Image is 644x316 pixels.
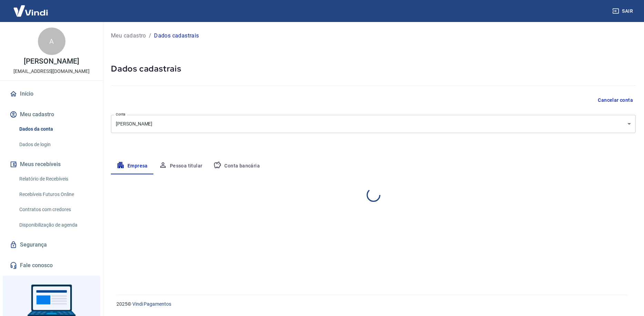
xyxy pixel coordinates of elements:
[111,158,153,174] button: Empresa
[116,112,125,117] label: Conta
[17,138,95,152] a: Dados de login
[24,58,79,65] p: [PERSON_NAME]
[8,237,95,252] a: Segurança
[17,203,95,217] a: Contratos com credores
[38,28,65,55] div: A
[116,301,627,308] p: 2025 ©
[208,158,265,174] button: Conta bancária
[8,157,95,172] button: Meus recebíveis
[17,218,95,232] a: Disponibilização de agenda
[8,86,95,101] a: Início
[17,187,95,201] a: Recebíveis Futuros Online
[595,94,636,107] button: Cancelar conta
[132,301,171,307] a: Vindi Pagamentos
[111,63,636,74] h5: Dados cadastrais
[13,68,90,75] p: [EMAIL_ADDRESS][DOMAIN_NAME]
[8,107,95,122] button: Meu cadastro
[17,122,95,136] a: Dados da conta
[153,158,208,174] button: Pessoa titular
[8,258,95,273] a: Fale conosco
[111,32,146,40] a: Meu cadastro
[17,172,95,186] a: Relatório de Recebíveis
[154,32,199,40] p: Dados cadastrais
[611,5,636,18] button: Sair
[8,0,53,21] img: Vindi
[149,32,151,40] p: /
[111,115,636,133] div: [PERSON_NAME]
